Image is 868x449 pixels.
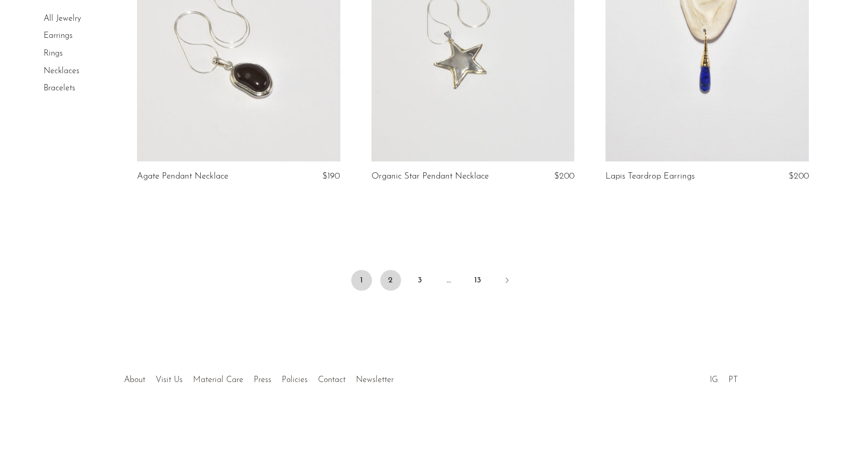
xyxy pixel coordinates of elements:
[282,376,308,384] a: Policies
[371,172,489,181] a: Organic Star Pendant Necklace
[318,376,346,384] a: Contact
[728,376,738,384] a: PT
[193,376,243,384] a: Material Care
[467,270,488,291] a: 13
[789,172,809,181] span: $200
[254,376,271,384] a: Press
[351,270,372,291] span: 1
[44,15,81,23] a: All Jewelry
[44,67,79,75] a: Necklaces
[44,49,63,58] a: Rings
[380,270,401,291] a: 2
[605,172,695,181] a: Lapis Teardrop Earrings
[124,376,145,384] a: About
[156,376,183,384] a: Visit Us
[322,172,340,181] span: $190
[44,84,75,92] a: Bracelets
[119,368,399,387] ul: Quick links
[438,270,459,291] span: …
[705,368,743,387] ul: Social Medias
[409,270,430,291] a: 3
[554,172,574,181] span: $200
[497,270,517,293] a: Next
[44,32,73,40] a: Earrings
[710,376,718,384] a: IG
[137,172,228,181] a: Agate Pendant Necklace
